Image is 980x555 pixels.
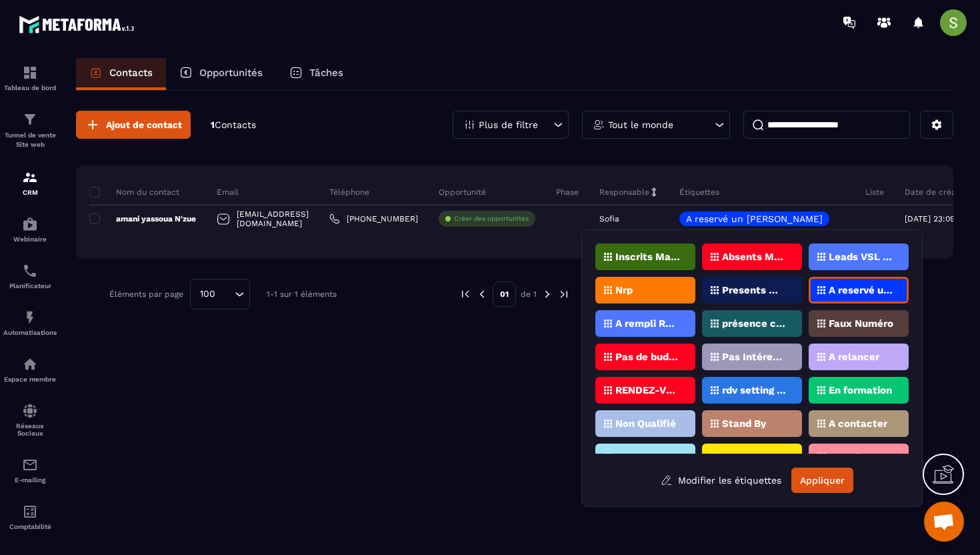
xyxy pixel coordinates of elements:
[829,386,892,395] p: En formation
[829,452,863,462] p: R2 24h
[19,12,139,37] img: logo
[22,111,38,127] img: formation
[791,468,853,493] button: Appliquer
[3,84,57,91] p: Tableau de bord
[22,403,38,419] img: social-network
[267,290,337,299] p: 1-1 sur 1 éléments
[329,187,369,197] p: Téléphone
[3,206,57,253] a: automationsautomationsWebinaire
[541,288,553,300] img: next
[3,282,57,290] p: Planificateur
[599,214,619,223] p: Sofia
[722,286,787,295] p: Presents Masterclass
[76,111,191,139] button: Ajout de contact
[521,289,537,300] p: de 1
[220,287,231,302] input: Search for option
[865,187,884,197] p: Liste
[3,131,57,149] p: Tunnel de vente Site web
[276,58,357,90] a: Tâches
[3,346,57,393] a: automationsautomationsEspace membre
[22,263,38,279] img: scheduler
[22,310,38,326] img: automations
[722,452,787,462] p: R2 programmé
[199,67,263,79] p: Opportunités
[309,67,343,79] p: Tâches
[615,452,647,462] p: WEB 2
[608,120,673,129] p: Tout le monde
[89,213,196,224] p: amani yassoua N'zue
[615,419,676,428] p: Non Qualifié
[109,290,183,299] p: Éléments par page
[615,352,680,362] p: Pas de budget
[329,213,418,224] a: [PHONE_NUMBER]
[217,187,239,197] p: Email
[459,288,471,300] img: prev
[722,352,787,362] p: Pas Intéressé
[493,282,516,307] p: 01
[3,159,57,206] a: formationformationCRM
[3,253,57,300] a: schedulerschedulerPlanificateur
[3,476,57,484] p: E-mailing
[686,214,823,223] p: A reservé un [PERSON_NAME]
[22,169,38,185] img: formation
[599,187,649,197] p: Responsable
[615,252,680,261] p: Inscrits Masterclass
[215,119,256,130] span: Contacts
[3,300,57,346] a: automationsautomationsAutomatisations
[3,329,57,336] p: Automatisations
[3,376,57,383] p: Espace membre
[679,187,719,197] p: Étiquettes
[22,216,38,232] img: automations
[106,118,182,131] span: Ajout de contact
[195,287,220,302] span: 100
[722,386,787,395] p: rdv setting posé
[829,319,893,328] p: Faux Numéro
[3,393,57,447] a: social-networksocial-networkRéseaux Sociaux
[829,419,887,428] p: A contacter
[615,386,680,395] p: RENDEZ-VOUS PROGRAMMé V1 (ZenSpeak à vie)
[476,288,488,300] img: prev
[89,187,179,197] p: Nom du contact
[651,468,791,492] button: Modifier les étiquettes
[722,419,766,428] p: Stand By
[211,119,256,131] p: 1
[558,288,570,300] img: next
[454,214,529,223] p: Créer des opportunités
[3,523,57,530] p: Comptabilité
[924,502,964,542] div: Ouvrir le chat
[3,447,57,494] a: emailemailE-mailing
[76,58,166,90] a: Contacts
[3,55,57,101] a: formationformationTableau de bord
[22,356,38,372] img: automations
[615,319,680,328] p: A rempli Rdv Zenspeak
[3,494,57,540] a: accountantaccountantComptabilité
[166,58,276,90] a: Opportunités
[3,422,57,437] p: Réseaux Sociaux
[722,252,787,261] p: Absents Masterclass
[22,65,38,81] img: formation
[22,504,38,520] img: accountant
[190,279,250,310] div: Search for option
[905,187,971,197] p: Date de création
[109,67,153,79] p: Contacts
[829,352,879,362] p: A relancer
[22,457,38,473] img: email
[479,120,538,129] p: Plus de filtre
[905,214,955,223] p: [DATE] 23:09
[439,187,486,197] p: Opportunité
[829,252,893,261] p: Leads VSL ZENSPEAK
[3,189,57,196] p: CRM
[556,187,579,197] p: Phase
[3,235,57,243] p: Webinaire
[615,286,633,295] p: Nrp
[829,286,893,295] p: A reservé un [PERSON_NAME]
[722,319,787,328] p: présence confirmée
[3,101,57,159] a: formationformationTunnel de vente Site web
